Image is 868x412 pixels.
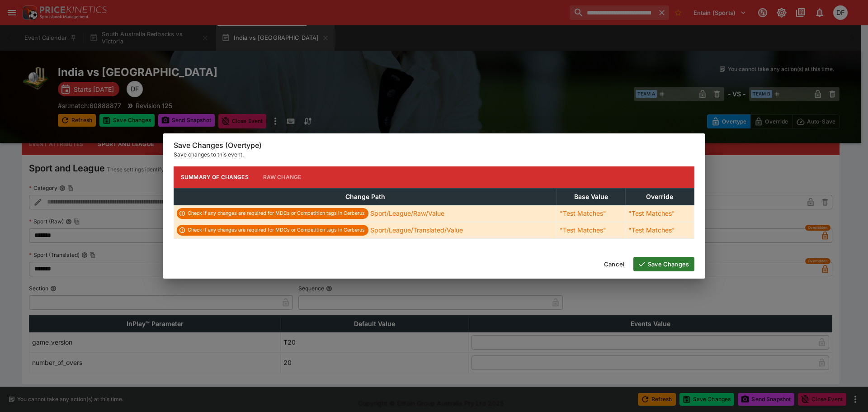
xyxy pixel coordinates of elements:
[633,257,694,271] button: Save Changes
[174,150,694,159] p: Save changes to this event.
[625,205,694,222] td: "Test Matches"
[599,257,630,271] button: Cancel
[184,210,368,217] span: Check if any changes are required for MDCs or Competition tags in Cerberus
[370,225,463,235] p: Sport/League/Translated/Value
[557,222,625,238] td: "Test Matches"
[174,141,694,150] h6: Save Changes (Overtype)
[174,188,557,205] th: Change Path
[625,188,694,205] th: Override
[625,222,694,238] td: "Test Matches"
[174,166,256,188] button: Summary of Changes
[184,227,368,234] span: Check if any changes are required for MDCs or Competition tags in Cerberus
[370,208,444,218] p: Sport/League/Raw/Value
[557,205,625,222] td: "Test Matches"
[557,188,625,205] th: Base Value
[256,166,309,188] button: Raw Change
